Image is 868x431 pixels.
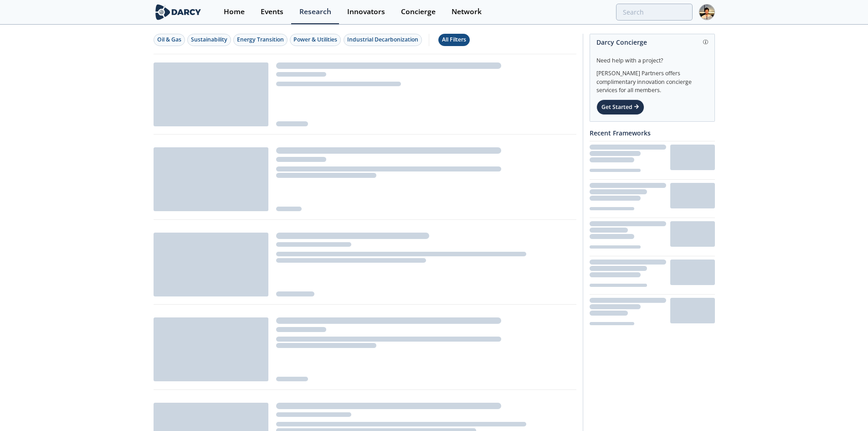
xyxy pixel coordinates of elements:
div: Energy Transition [237,36,284,44]
div: Darcy Concierge [596,34,708,50]
div: Power & Utilities [293,36,337,44]
img: information.svg [703,40,708,45]
button: Sustainability [187,34,231,46]
div: Concierge [401,8,436,16]
img: Profile [699,4,715,20]
div: Sustainability [191,36,227,44]
button: Power & Utilities [290,34,341,46]
div: Oil & Gas [157,36,181,44]
div: Home [224,8,245,16]
button: All Filters [438,34,470,46]
div: Innovators [347,8,385,16]
img: logo-wide.svg [154,4,203,20]
div: All Filters [442,36,466,44]
button: Industrial Decarbonization [344,34,422,46]
div: Network [452,8,482,16]
div: Industrial Decarbonization [347,36,418,44]
div: Research [299,8,331,16]
div: Events [261,8,283,16]
button: Energy Transition [233,34,288,46]
div: [PERSON_NAME] Partners offers complimentary innovation concierge services for all members. [596,65,708,95]
input: Advanced Search [616,4,693,21]
div: Get Started [596,99,644,115]
button: Oil & Gas [154,34,185,46]
div: Recent Frameworks [590,125,715,141]
div: Need help with a project? [596,50,708,65]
